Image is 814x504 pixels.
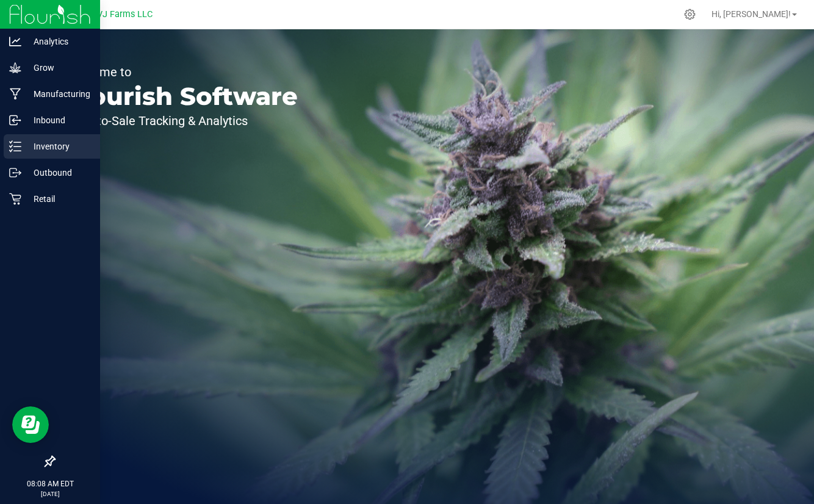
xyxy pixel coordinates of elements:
inline-svg: Inbound [9,114,21,126]
inline-svg: Manufacturing [9,88,21,100]
iframe: Resource center [12,406,49,443]
inline-svg: Analytics [9,35,21,48]
p: Inbound [21,113,95,128]
inline-svg: Retail [9,193,21,205]
div: Manage settings [682,9,697,20]
span: VJ Farms LLC [97,9,153,20]
inline-svg: Grow [9,62,21,74]
p: Flourish Software [66,84,298,109]
p: [DATE] [5,489,95,499]
inline-svg: Outbound [9,167,21,179]
p: Retail [21,192,95,206]
p: Analytics [21,34,95,49]
p: Outbound [21,165,95,180]
span: Hi, [PERSON_NAME]! [711,9,791,19]
p: Seed-to-Sale Tracking & Analytics [66,115,298,127]
inline-svg: Inventory [9,140,21,153]
p: Welcome to [66,66,298,78]
p: Grow [21,60,95,75]
p: Inventory [21,139,95,154]
p: Manufacturing [21,87,95,101]
p: 08:08 AM EDT [5,478,95,489]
